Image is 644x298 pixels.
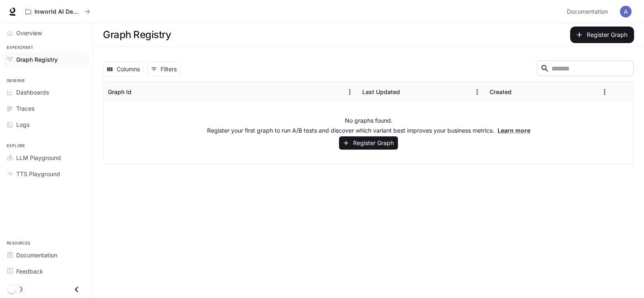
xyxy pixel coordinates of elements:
a: Documentation [3,248,89,262]
button: Menu [471,86,483,98]
button: Menu [598,86,611,98]
p: Register your first graph to run A/B tests and discover which variant best improves your business... [207,126,530,135]
span: Dashboards [16,88,49,97]
a: Feedback [3,264,89,279]
div: Search [537,61,634,78]
button: Show filters [147,62,181,77]
div: Last Updated [362,88,400,95]
button: Sort [132,86,145,98]
p: No graphs found. [345,116,393,125]
a: LLM Playground [3,150,89,165]
button: Sort [401,86,413,98]
button: Select columns [103,62,144,77]
button: Sort [512,86,525,98]
span: LLM Playground [16,153,61,162]
button: User avatar [617,3,634,20]
div: Created [490,88,512,95]
span: Documentation [567,7,608,17]
span: TTS Playground [16,170,60,178]
span: Dark mode toggle [7,284,16,293]
button: Register Graph [570,27,634,43]
span: Traces [16,104,34,113]
div: Graph Id [108,88,132,95]
span: Overview [16,29,42,37]
a: Dashboards [3,85,89,99]
button: Menu [344,86,356,98]
a: Learn more [498,127,530,134]
span: Logs [16,120,29,129]
span: Feedback [16,267,43,276]
h1: Graph Registry [103,27,171,43]
p: Inworld AI Demos [34,8,81,15]
a: Graph Registry [3,52,89,67]
a: Traces [3,101,89,116]
span: Graph Registry [16,55,58,64]
a: TTS Playground [3,167,89,181]
a: Documentation [563,3,614,20]
button: Close drawer [67,281,86,298]
span: Documentation [16,251,57,259]
button: Register Graph [339,136,398,150]
img: User avatar [620,6,632,17]
a: Logs [3,117,89,132]
button: All workspaces [22,3,94,20]
a: Overview [3,26,89,40]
